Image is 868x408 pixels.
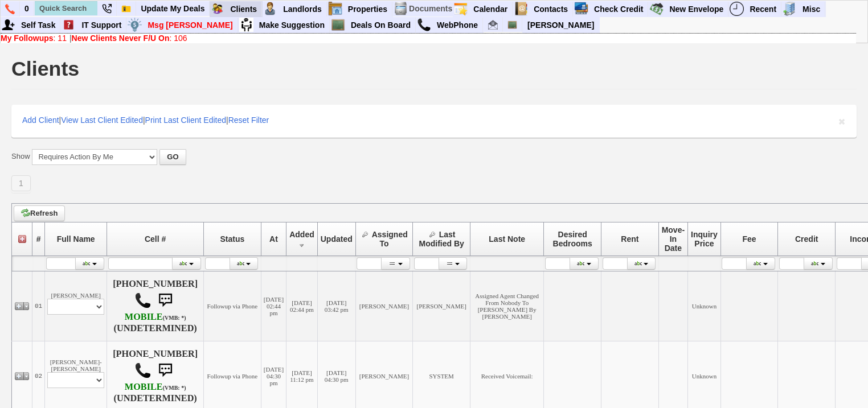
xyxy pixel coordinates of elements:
a: Properties [343,2,392,17]
img: call.png [134,292,152,309]
img: gmoney.png [649,2,664,16]
div: | | | [11,105,857,138]
a: Contacts [529,2,573,17]
h1: Clients [11,59,79,79]
a: Landlords [279,2,327,17]
a: View Last Client Edited [61,116,143,125]
div: | [1,34,856,43]
b: Verizon Wireless [125,382,186,392]
img: myadd.png [1,18,15,32]
span: Last Note [489,234,525,244]
input: Quick Search [35,1,97,15]
td: Followup via Phone [204,271,261,341]
font: (VMB: *) [163,385,186,391]
img: Renata@HomeSweetHomeProperties.com [488,20,498,30]
img: phone22.png [102,4,112,14]
a: New Envelope [665,2,728,17]
a: Msg [PERSON_NAME] [143,18,238,32]
a: Self Task [17,18,60,32]
button: GO [159,149,186,165]
td: Documents [408,1,453,17]
a: Check Credit [589,2,648,17]
img: chalkboard.png [507,20,517,30]
span: Move-In Date [662,225,685,253]
span: Cell # [145,234,166,244]
td: Assigned Agent Changed From Nobody To [PERSON_NAME] By [PERSON_NAME] [470,271,543,341]
td: 01 [32,271,45,341]
font: MOBILE [125,312,163,322]
a: 0 [20,1,34,16]
img: landlord.png [263,2,277,16]
img: help2.png [62,18,76,32]
a: Update My Deals [136,1,210,16]
img: money.png [128,18,142,32]
span: Fee [743,234,756,244]
span: Updated [321,234,353,244]
img: appt_icon.png [453,2,468,16]
img: clients.png [210,2,224,16]
a: 1 [11,175,31,191]
span: Assigned To [372,230,408,248]
img: call.png [417,18,431,32]
img: officebldg.png [783,2,797,16]
font: Msg [PERSON_NAME] [148,20,232,30]
img: sms.png [154,289,177,312]
td: [PERSON_NAME] [413,271,470,341]
span: Last Modified By [419,230,464,248]
img: chalkboard.png [331,18,345,32]
a: Deals On Board [346,18,416,32]
img: contact.png [514,2,528,16]
td: [DATE] 03:42 pm [317,271,355,341]
b: Verizon Wireless [125,312,186,322]
td: [DATE] 02:44 pm [261,271,286,341]
td: Unknown [688,271,721,341]
a: Recent [745,2,781,17]
a: Add Client [22,116,59,125]
a: New Clients Never F/U On: 106 [72,34,187,43]
a: Refresh [14,205,65,221]
a: [PERSON_NAME] [523,18,599,32]
a: Clients [226,2,262,17]
a: WebPhone [432,18,483,32]
span: Added [289,230,314,239]
a: Make Suggestion [255,18,330,32]
a: Calendar [469,2,513,17]
a: Reset Filter [228,116,269,125]
font: MOBILE [125,382,163,392]
span: Full Name [57,234,95,244]
b: My Followups [1,34,54,43]
td: [PERSON_NAME] [355,271,413,341]
img: phone.png [5,4,15,14]
a: IT Support [77,18,126,32]
img: properties.png [328,2,342,16]
font: (VMB: *) [163,315,186,321]
a: My Followups: 11 [1,34,67,43]
img: creditreport.png [574,2,588,16]
td: [PERSON_NAME] [45,271,107,341]
span: Desired Bedrooms [553,230,592,248]
label: Show [11,151,30,162]
span: Inquiry Price [691,230,718,248]
img: Bookmark.png [121,4,131,14]
b: New Clients Never F/U On [72,34,170,43]
td: [DATE] 02:44 pm [286,271,318,341]
a: Print Last Client Edited [145,116,226,125]
span: At [269,234,278,244]
img: sms.png [154,359,177,382]
h4: [PHONE_NUMBER] (UNDETERMINED) [109,349,201,403]
img: recent.png [730,2,744,16]
a: Misc [798,2,825,17]
th: # [32,222,45,255]
h4: [PHONE_NUMBER] (UNDETERMINED) [109,279,201,333]
span: Credit [795,234,818,244]
span: Rent [621,234,638,244]
span: Status [220,234,245,244]
img: docs.png [394,2,408,16]
img: call.png [134,362,152,379]
img: su2.jpg [239,18,253,32]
